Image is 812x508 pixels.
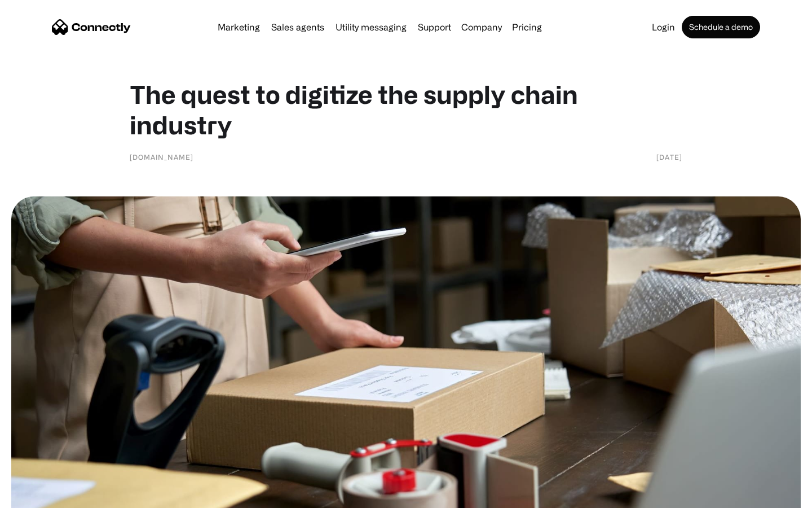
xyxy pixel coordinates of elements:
[52,19,131,36] a: home
[461,19,502,35] div: Company
[11,488,68,504] aside: Language selected: English
[213,23,264,32] a: Marketing
[647,23,679,32] a: Login
[656,151,682,163] div: [DATE]
[130,151,193,163] div: [DOMAIN_NAME]
[23,488,68,504] ul: Language list
[682,16,760,38] a: Schedule a demo
[331,23,411,32] a: Utility messaging
[267,23,329,32] a: Sales agents
[458,19,505,35] div: Company
[507,23,546,32] a: Pricing
[130,79,682,140] h1: The quest to digitize the supply chain industry
[413,23,456,32] a: Support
